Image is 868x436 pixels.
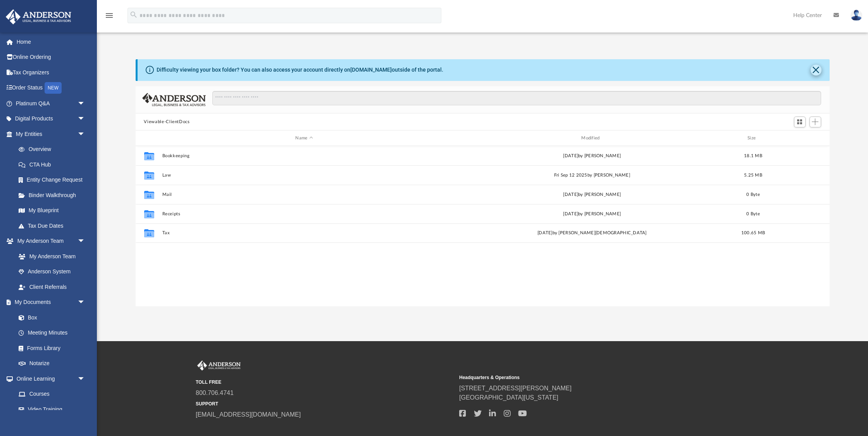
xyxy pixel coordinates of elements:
[139,135,158,142] div: id
[11,218,97,233] a: Tax Due Dates
[144,118,189,125] button: Viewable-ClientDocs
[5,126,97,142] a: My Entitiesarrow_drop_down
[162,211,446,216] button: Receipts
[129,10,138,19] i: search
[772,135,826,142] div: id
[449,135,734,142] div: Modified
[77,111,93,127] span: arrow_drop_down
[11,279,93,295] a: Client Referrals
[11,187,97,203] a: Binder Walkthrough
[809,117,821,127] button: Add
[5,34,97,50] a: Home
[450,153,734,160] div: [DATE] by [PERSON_NAME]
[11,325,93,341] a: Meeting Minutes
[851,10,862,21] img: User Pic
[11,172,97,188] a: Entity Change Request
[744,173,762,177] span: 5.25 MB
[746,212,760,216] span: 0 Byte
[196,400,454,407] small: SUPPORT
[11,310,89,325] a: Box
[459,385,572,391] a: [STREET_ADDRESS][PERSON_NAME]
[5,96,97,111] a: Platinum Q&Aarrow_drop_down
[11,264,93,280] a: Anderson System
[77,126,93,142] span: arrow_drop_down
[5,233,93,249] a: My Anderson Teamarrow_drop_down
[196,379,454,386] small: TOLL FREE
[459,374,717,381] small: Headquarters & Operations
[196,360,242,371] img: Anderson Advisors Platinum Portal
[11,340,89,356] a: Forms Library
[11,157,97,172] a: CTA Hub
[77,371,93,387] span: arrow_drop_down
[77,96,93,112] span: arrow_drop_down
[3,9,74,24] img: Anderson Advisors Platinum Portal
[737,135,768,142] div: Size
[744,154,762,158] span: 18.1 MB
[11,142,97,157] a: Overview
[450,191,734,198] div: [DATE] by [PERSON_NAME]
[136,146,830,307] div: grid
[5,80,97,96] a: Order StatusNEW
[811,65,821,76] button: Close
[77,295,93,311] span: arrow_drop_down
[450,230,734,237] div: by [PERSON_NAME][DEMOGRAPHIC_DATA]
[5,50,97,65] a: Online Ordering
[350,67,392,73] a: [DOMAIN_NAME]
[11,402,89,417] a: Video Training
[459,394,558,401] a: [GEOGRAPHIC_DATA][US_STATE]
[162,231,446,236] button: Tax
[11,386,93,402] a: Courses
[77,233,93,249] span: arrow_drop_down
[5,111,97,127] a: Digital Productsarrow_drop_down
[450,172,734,179] div: Fri Sep 12 2025 by [PERSON_NAME]
[212,91,821,106] input: Search files and folders
[794,117,806,127] button: Switch to Grid View
[746,192,760,197] span: 0 Byte
[5,371,93,386] a: Online Learningarrow_drop_down
[45,82,62,94] div: NEW
[105,11,114,20] i: menu
[162,135,446,142] div: Name
[537,231,553,235] span: [DATE]
[196,390,234,396] a: 800.706.4741
[11,249,89,264] a: My Anderson Team
[162,153,446,158] button: Bookkeeping
[741,231,765,235] span: 100.65 MB
[5,295,93,310] a: My Documentsarrow_drop_down
[11,203,93,218] a: My Blueprint
[196,411,301,418] a: [EMAIL_ADDRESS][DOMAIN_NAME]
[162,192,446,197] button: Mail
[11,356,93,371] a: Notarize
[5,65,97,80] a: Tax Organizers
[450,211,734,218] div: [DATE] by [PERSON_NAME]
[157,66,443,74] div: Difficulty viewing your box folder? You can also access your account directly on outside of the p...
[105,15,114,20] a: menu
[162,173,446,178] button: Law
